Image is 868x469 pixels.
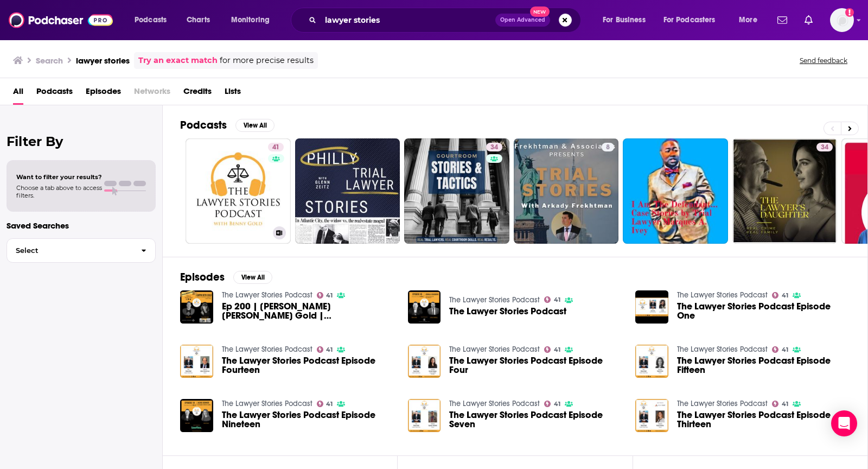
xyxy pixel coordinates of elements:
span: More [739,12,757,28]
a: 41 [544,296,560,303]
button: Select [7,238,156,263]
a: PodcastsView All [180,118,275,132]
span: The Lawyer Stories Podcast Episode Seven [449,410,622,429]
span: For Business [603,12,646,28]
img: The Lawyer Stories Podcast [408,290,441,324]
button: Send feedback [796,56,851,65]
input: Search podcasts, credits, & more... [321,11,495,29]
img: The Lawyer Stories Podcast Episode Fifteen [635,345,668,378]
img: The Lawyer Stories Podcast Episode Four [408,345,441,378]
span: Choose a tab above to access filters. [16,184,102,199]
span: for more precise results [220,54,314,67]
a: The Lawyer Stories Podcast Episode Seven [408,399,441,432]
span: Want to filter your results? [16,173,102,181]
span: 41 [272,142,279,153]
span: 41 [782,347,788,352]
p: Saved Searches [7,220,156,231]
a: The Lawyer Stories Podcast Episode Fifteen [677,356,850,375]
button: open menu [224,11,284,29]
a: The Lawyer Stories Podcast [222,345,312,354]
a: The Lawyer Stories Podcast [222,399,312,408]
button: open menu [595,11,659,29]
div: Open Intercom Messenger [831,410,857,436]
span: The Lawyer Stories Podcast Episode One [677,302,850,320]
a: 34 [816,143,833,151]
h3: Search [36,55,63,66]
button: View All [235,119,275,132]
a: 8 [514,138,619,244]
span: 8 [606,142,610,153]
a: The Lawyer Stories Podcast [449,295,540,305]
a: The Lawyer Stories Podcast Episode Four [449,356,622,375]
span: Open Advanced [500,17,545,23]
h2: Podcasts [180,118,227,132]
h3: lawyer stories [76,55,130,66]
span: All [13,83,23,105]
a: The Lawyer Stories Podcast Episode Nineteen [222,410,395,429]
a: Show notifications dropdown [773,11,792,29]
a: 41 [544,346,560,353]
a: 8 [602,143,614,151]
a: Episodes [86,83,121,105]
span: New [530,7,550,17]
span: Podcasts [135,12,167,28]
a: Ep 200 | Caryn Beth Gold | Caryn & Benny Gold Discuss Lawyer Stories Connect - The Official Membe... [180,290,213,324]
span: For Podcasters [663,12,716,28]
button: View All [233,271,272,284]
span: 41 [554,402,560,407]
button: Open AdvancedNew [495,14,550,27]
a: Lists [225,83,241,105]
span: 41 [326,347,333,352]
span: 41 [782,402,788,407]
a: 41 [772,401,788,407]
a: The Lawyer Stories Podcast [449,345,540,354]
a: 41 [317,346,333,353]
span: 41 [554,347,560,352]
a: 41 [772,292,788,299]
span: Charts [187,12,210,28]
img: The Lawyer Stories Podcast Episode Nineteen [180,399,213,432]
a: EpisodesView All [180,270,272,284]
a: The Lawyer Stories Podcast [449,399,540,408]
img: The Lawyer Stories Podcast Episode One [635,290,668,324]
img: The Lawyer Stories Podcast Episode Fourteen [180,345,213,378]
h2: Episodes [180,270,225,284]
span: 41 [782,293,788,298]
a: Podcasts [36,83,73,105]
a: The Lawyer Stories Podcast [677,290,768,300]
a: The Lawyer Stories Podcast [449,307,566,316]
span: 41 [326,402,333,407]
a: The Lawyer Stories Podcast [677,345,768,354]
a: The Lawyer Stories Podcast [677,399,768,408]
span: Monitoring [231,12,270,28]
a: 34 [732,138,838,244]
a: 41 [772,346,788,353]
a: The Lawyer Stories Podcast Episode Thirteen [677,410,850,429]
a: The Lawyer Stories Podcast Episode Fourteen [222,356,395,375]
button: open menu [731,11,771,29]
svg: Add a profile image [845,8,854,17]
span: Ep 200 | [PERSON_NAME] [PERSON_NAME] Gold | [PERSON_NAME] & [PERSON_NAME] Discuss Lawyer Stories ... [222,302,395,320]
span: Logged in as TeemsPR [830,8,854,32]
a: 41 [317,401,333,407]
img: The Lawyer Stories Podcast Episode Thirteen [635,399,668,432]
a: Charts [180,11,216,29]
a: 41The Lawyer Stories Podcast [186,138,291,244]
span: Select [7,247,132,254]
span: 41 [326,293,333,298]
a: The Lawyer Stories Podcast [222,290,312,300]
span: Credits [183,83,212,105]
